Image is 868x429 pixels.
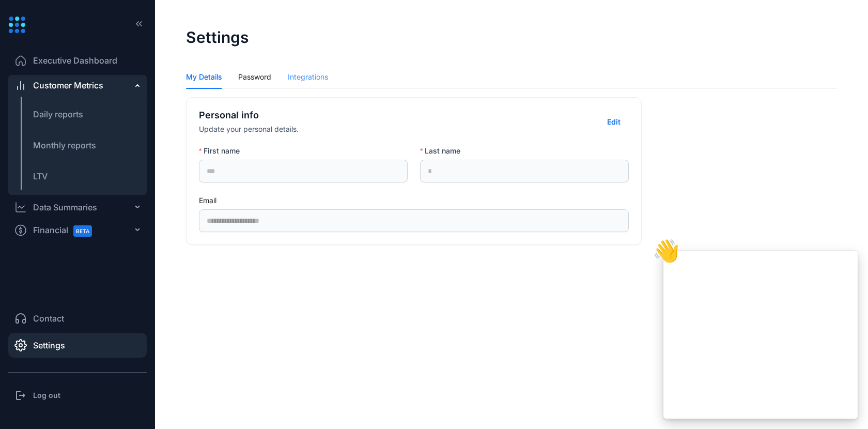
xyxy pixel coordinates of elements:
div: Integrations [288,71,328,83]
input: Last name [420,160,629,182]
div: Data Summaries [33,201,97,213]
h3: Personal info [199,108,299,122]
span: LTV [33,171,48,181]
label: Last name [420,146,468,156]
span: Customer Metrics [33,79,103,91]
h3: Log out [33,390,60,401]
div: 👋 [653,240,679,262]
span: Update your personal details. [199,125,299,133]
div: Password [238,71,271,83]
span: Executive Dashboard [33,54,117,67]
header: Settings [171,16,853,59]
span: Daily reports [33,109,83,119]
label: First name [199,146,247,156]
input: First name [199,160,408,182]
span: Settings [33,339,65,351]
span: Contact [33,312,64,325]
label: Email [199,195,224,206]
input: Email [199,209,629,232]
iframe: Form - Tally [663,251,858,419]
span: Monthly reports [33,140,96,150]
div: My Details [186,71,222,83]
span: Financial [33,219,101,242]
button: Edit [599,114,629,130]
span: Edit [607,117,621,127]
span: BETA [73,225,92,237]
